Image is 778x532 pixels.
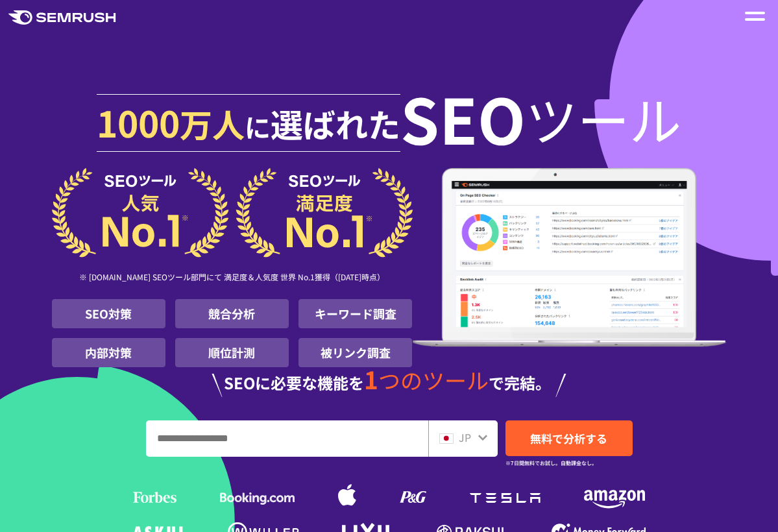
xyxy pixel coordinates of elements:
li: 競合分析 [175,299,289,328]
li: SEO対策 [52,299,165,328]
span: 万人 [180,100,245,147]
span: 1 [364,361,378,396]
span: 選ばれた [271,100,400,147]
li: 被リンク調査 [298,338,412,367]
div: SEOに必要な機能を [52,367,727,397]
a: 無料で分析する [505,420,633,456]
small: ※7日間無料でお試し。自動課金なし。 [505,457,597,469]
span: つのツール [378,364,489,396]
span: で完結。 [489,371,551,394]
span: 無料で分析する [530,430,607,446]
span: JP [459,429,471,445]
input: URL、キーワードを入力してください [147,421,428,456]
li: 順位計測 [175,338,289,367]
div: ※ [DOMAIN_NAME] SEOツール部門にて 満足度＆人気度 世界 No.1獲得（[DATE]時点） [52,258,413,299]
span: ツール [526,92,681,144]
li: 内部対策 [52,338,165,367]
span: SEO [400,92,526,144]
span: に [245,108,271,145]
span: 1000 [97,96,180,148]
li: キーワード調査 [298,299,412,328]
